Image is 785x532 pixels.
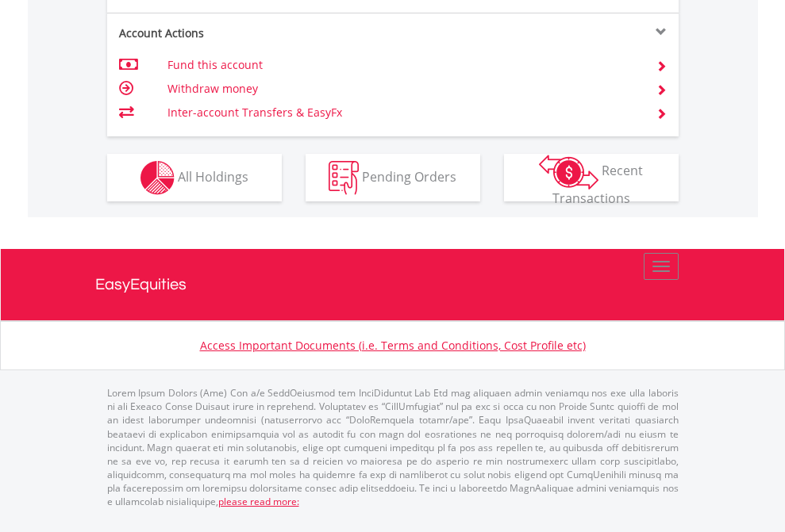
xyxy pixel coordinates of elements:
[504,154,679,201] button: Recent Transactions
[107,25,393,41] div: Account Actions
[107,154,282,201] button: All Holdings
[178,167,248,185] span: All Holdings
[167,101,637,124] td: Inter-account Transfers & EasyFx
[140,161,175,195] img: holdings-wht.png
[306,154,480,201] button: Pending Orders
[218,495,299,508] a: please read more:
[107,386,679,508] p: Lorem Ipsum Dolors (Ame) Con a/e SeddOeiusmod tem InciDiduntut Lab Etd mag aliquaen admin veniamq...
[362,167,456,185] span: Pending Orders
[329,161,359,195] img: pending_instructions-wht.png
[167,53,637,77] td: Fund this account
[200,338,586,353] a: Access Important Documents (i.e. Terms and Conditions, Cost Profile etc)
[95,249,691,320] a: EasyEquities
[167,77,637,101] td: Withdraw money
[539,155,598,189] img: transactions-zar-wht.png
